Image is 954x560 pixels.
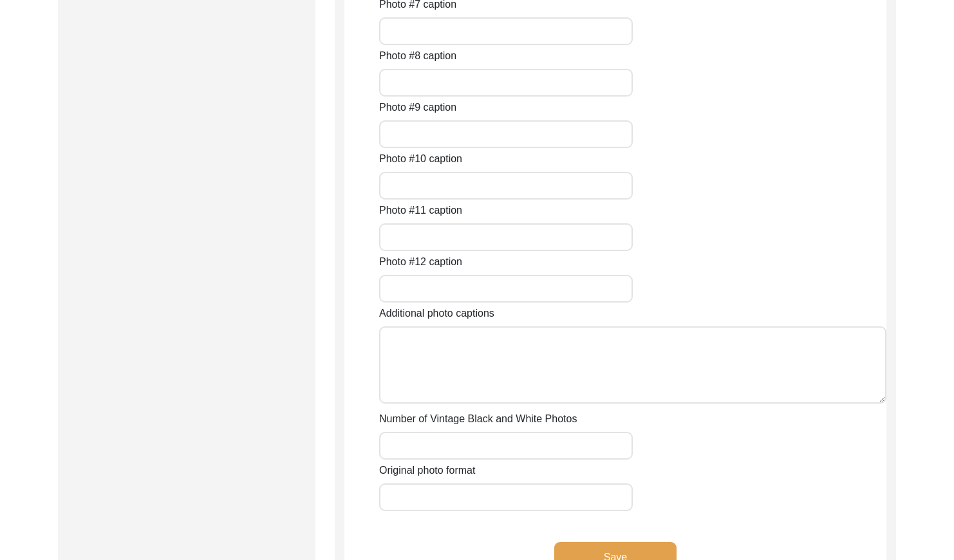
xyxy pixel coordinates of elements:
[379,411,577,427] label: Number of Vintage Black and White Photos
[379,203,462,218] label: Photo #11 caption
[379,306,494,321] label: Additional photo captions
[379,100,456,115] label: Photo #9 caption
[379,254,462,270] label: Photo #12 caption
[379,48,456,64] label: Photo #8 caption
[379,463,475,478] label: Original photo format
[379,151,462,167] label: Photo #10 caption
